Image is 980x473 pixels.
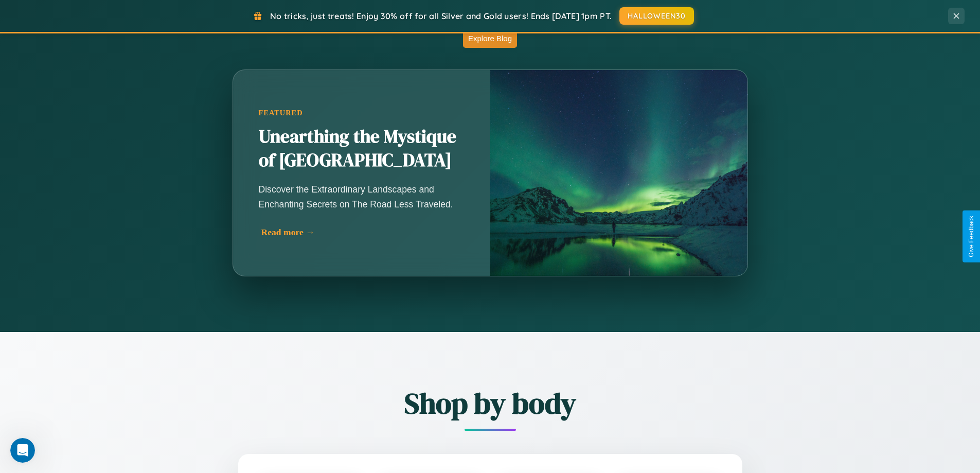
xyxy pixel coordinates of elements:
[10,438,35,463] iframe: Intercom live chat
[463,29,517,48] button: Explore Blog
[261,227,467,238] div: Read more →
[968,216,975,257] div: Give Feedback
[259,182,465,211] p: Discover the Extraordinary Landscapes and Enchanting Secrets on The Road Less Traveled.
[182,383,799,423] h2: Shop by body
[270,11,612,21] span: No tricks, just treats! Enjoy 30% off for all Silver and Gold users! Ends [DATE] 1pm PT.
[619,7,694,25] button: HALLOWEEN30
[259,109,465,117] div: Featured
[259,125,465,172] h2: Unearthing the Mystique of [GEOGRAPHIC_DATA]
